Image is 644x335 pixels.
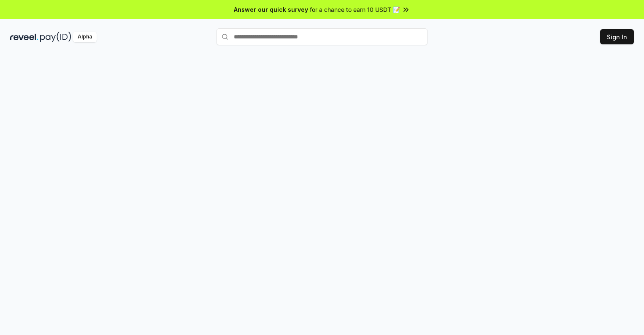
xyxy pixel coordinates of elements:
[10,32,38,42] img: reveel_dark
[310,5,400,14] span: for a chance to earn 10 USDT 📝
[73,32,97,42] div: Alpha
[234,5,308,14] span: Answer our quick survey
[600,29,634,44] button: Sign In
[40,32,71,42] img: pay_id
